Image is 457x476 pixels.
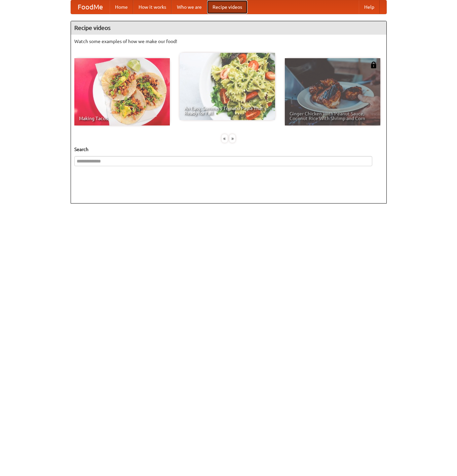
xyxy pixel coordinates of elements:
h4: Recipe videos [71,21,386,35]
a: Who we are [172,0,207,14]
a: How it works [133,0,172,14]
div: » [229,134,235,143]
span: An Easy, Summery Tomato Pasta That's Ready for Fall [184,106,270,115]
h5: Search [74,146,383,153]
a: FoodMe [71,0,110,14]
p: Watch some examples of how we make our food! [74,38,383,45]
a: Making Tacos [74,58,170,125]
a: Help [359,0,380,14]
div: « [222,134,228,143]
a: Home [110,0,133,14]
img: 483408.png [370,62,377,68]
a: An Easy, Summery Tomato Pasta That's Ready for Fall [180,53,275,120]
a: Recipe videos [207,0,247,14]
span: Making Tacos [79,116,165,121]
